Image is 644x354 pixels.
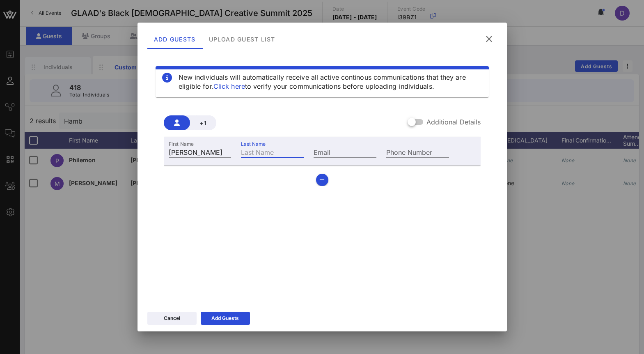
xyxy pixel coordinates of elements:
[211,314,239,322] div: Add Guests
[201,312,250,325] button: Add Guests
[164,314,180,322] div: Cancel
[426,118,481,126] label: Additional Details
[197,120,210,126] span: +1
[241,147,304,157] input: Last Name
[179,73,482,91] div: New individuals will automatically receive all active continous communications that they are elig...
[169,141,194,147] label: First Name
[241,141,266,147] label: Last Name
[147,29,202,49] div: Add Guests
[190,115,216,130] button: +1
[213,82,245,90] a: Click here
[202,29,282,49] div: Upload Guest List
[147,312,197,325] button: Cancel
